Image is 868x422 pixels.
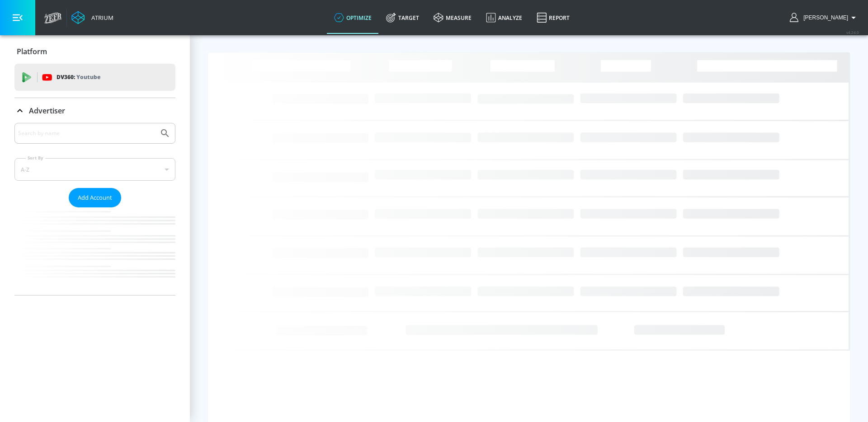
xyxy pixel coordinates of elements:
p: Advertiser [29,106,65,116]
p: DV360: [57,72,100,82]
span: login as: casey.cohen@zefr.com [800,14,848,21]
div: Advertiser [14,98,175,123]
a: measure [426,1,479,34]
button: [PERSON_NAME] [790,12,859,23]
button: Add Account [69,188,121,207]
p: Youtube [76,72,100,82]
p: Platform [17,47,47,56]
div: Atrium [88,14,113,22]
a: Report [529,1,577,34]
a: Atrium [71,11,113,24]
nav: list of Advertiser [14,207,175,295]
input: Search by name [18,127,155,139]
a: Target [379,1,426,34]
div: Platform [14,39,175,64]
a: optimize [327,1,379,34]
div: Advertiser [14,123,175,295]
div: A-Z [14,158,175,181]
div: DV360: Youtube [14,64,175,91]
span: Add Account [78,192,112,203]
label: Sort By [26,155,45,161]
span: v 4.24.0 [846,30,859,35]
a: Analyze [479,1,529,34]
